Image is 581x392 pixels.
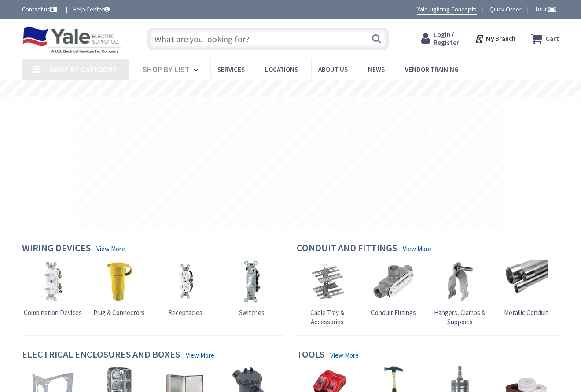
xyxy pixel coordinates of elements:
[421,31,459,47] a: Login / Register
[371,308,416,317] span: Conduit Fittings
[93,260,145,317] a: Plug & Connectors Plug & Connectors
[96,244,125,253] a: View More
[265,65,298,73] span: Locations
[371,260,416,304] img: Conduit Fittings
[434,30,459,47] span: Login / Register
[73,5,110,14] a: Help Center
[371,260,416,317] a: Conduit Fittings Conduit Fittings
[474,31,515,47] div: My Branch
[438,260,482,304] img: Hangers, Clamps & Supports
[403,244,431,253] a: View More
[434,308,485,326] span: Hangers, Clamps & Supports
[534,5,557,13] span: Tour
[147,28,389,50] input: What are you looking for?
[163,260,207,317] a: Receptacles Receptacles
[230,260,274,317] a: Switches Switches
[143,64,190,74] span: Shop By List
[163,260,207,304] img: Receptacles
[546,31,559,47] strong: Cart
[22,5,59,14] a: Contact us
[31,260,75,304] img: Combination Devices
[186,351,214,360] a: View More
[305,260,349,304] img: Cable Tray & Accessories
[97,260,141,304] img: Plug & Connectors
[230,260,274,304] img: Switches
[504,260,548,304] img: Metallic Conduit
[429,260,491,327] a: Hangers, Clamps & Supports Hangers, Clamps & Supports
[297,349,324,362] h4: Tools
[22,242,91,255] h4: Wiring Devices
[330,351,359,360] a: View More
[310,308,344,326] span: Cable Tray & Accessories
[297,242,397,255] h4: Conduit and Fittings
[489,5,522,14] a: Quick Order
[296,260,358,327] a: Cable Tray & Accessories Cable Tray & Accessories
[93,308,145,317] span: Plug & Connectors
[217,65,245,73] span: Services
[318,65,348,73] span: About Us
[22,26,121,54] img: Yale Electric Supply Co.
[239,308,265,317] span: Switches
[486,34,515,43] strong: My Branch
[531,31,559,47] a: Cart
[49,64,117,74] span: Shop By Category
[24,260,82,317] a: Combination Devices Combination Devices
[417,5,477,15] a: Yale Lighting Concepts
[24,308,82,317] span: Combination Devices
[168,308,202,317] span: Receptacles
[405,65,459,73] span: Vendor Training
[504,260,548,317] a: Metallic Conduit Metallic Conduit
[22,349,180,362] h4: Electrical Enclosures and Boxes
[504,308,548,317] span: Metallic Conduit
[368,65,385,73] span: News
